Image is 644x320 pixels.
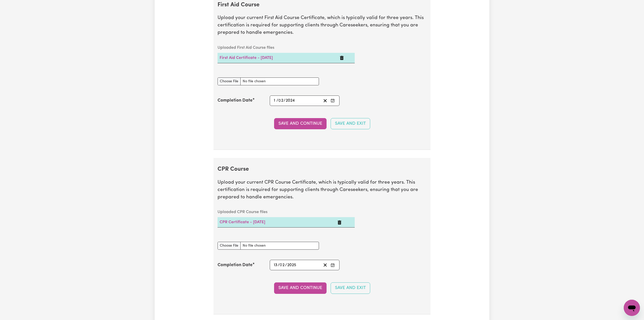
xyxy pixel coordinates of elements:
input: -- [274,262,278,268]
input: -- [279,97,283,104]
button: Clear date [321,262,329,268]
input: ---- [287,262,296,268]
p: Upload your current CPR Course Certificate, which is typically valid for three years. This certif... [218,179,426,201]
label: Completion Date [218,262,253,268]
button: Save and Continue [274,282,327,294]
span: / [285,263,287,267]
caption: Uploaded CPR Course files [218,207,355,217]
iframe: Button to launch messaging window [624,300,640,316]
span: 0 [278,99,281,103]
button: Enter the Completion Date of your CPR Course [329,262,336,268]
a: First Aid Certificate - [DATE] [220,56,273,60]
button: Delete First Aid Certificate - 01/02/2024 [340,55,344,61]
span: / [278,263,280,267]
button: Save and Continue [274,118,327,129]
button: Clear date [321,97,329,104]
input: -- [274,97,276,104]
input: -- [280,262,285,268]
button: Enter the Completion Date of your First Aid Course [329,97,336,104]
p: Upload your current First Aid Course Certificate, which is typically valid for three years. This ... [218,14,426,36]
span: 0 [280,263,282,267]
caption: Uploaded First Aid Course files [218,43,355,53]
h2: First Aid Course [218,2,426,9]
input: ---- [285,97,295,104]
button: Delete CPR Certificate - 13/02/2025 [337,219,342,225]
button: Save and Exit [331,282,370,294]
label: Completion Date [218,97,253,104]
h2: CPR Course [218,166,426,173]
a: CPR Certificate - [DATE] [220,220,265,224]
span: / [283,98,285,103]
span: / [276,98,278,103]
button: Save and Exit [331,118,370,129]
